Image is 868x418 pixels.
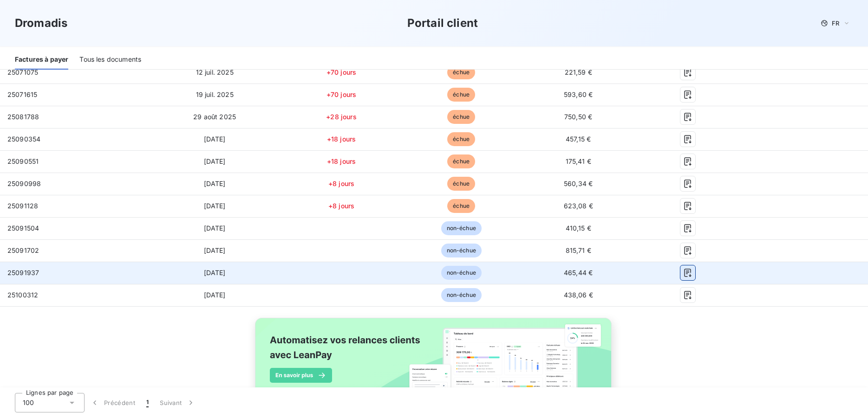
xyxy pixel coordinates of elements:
[7,90,37,98] span: 25071615
[204,224,226,232] span: [DATE]
[447,88,475,102] span: échue
[564,180,593,187] span: 560,34 €
[441,221,482,235] span: non-échue
[79,50,141,70] div: Tous les documents
[447,154,475,168] span: échue
[566,135,591,143] span: 457,15 €
[141,393,154,412] button: 1
[7,246,39,254] span: 25091702
[23,398,34,407] span: 100
[441,288,482,302] span: non-échue
[327,135,356,143] span: +18 jours
[15,15,67,32] h3: Dromadis
[564,113,592,121] span: 750,50 €
[204,135,226,143] span: [DATE]
[326,113,356,121] span: +28 jours
[564,269,593,277] span: 465,44 €
[326,68,356,76] span: +70 jours
[7,68,38,76] span: 25071075
[328,180,354,187] span: +8 jours
[204,157,226,165] span: [DATE]
[204,291,226,299] span: [DATE]
[204,202,226,210] span: [DATE]
[196,68,234,76] span: 12 juil. 2025
[7,113,39,121] span: 25081788
[564,291,593,299] span: 438,06 €
[327,157,356,165] span: +18 jours
[146,398,149,407] span: 1
[566,157,591,165] span: 175,41 €
[566,224,591,232] span: 410,15 €
[447,199,475,213] span: échue
[441,244,482,257] span: non-échue
[7,269,39,277] span: 25091937
[7,224,39,232] span: 25091504
[204,180,226,187] span: [DATE]
[15,50,68,70] div: Factures à payer
[407,15,478,32] h3: Portail client
[7,202,38,210] span: 25091128
[564,202,593,210] span: 623,08 €
[564,90,593,98] span: 593,60 €
[193,113,236,121] span: 29 août 2025
[565,68,592,76] span: 221,59 €
[7,135,40,143] span: 25090354
[154,393,201,412] button: Suivant
[204,269,226,277] span: [DATE]
[447,65,475,79] span: échue
[7,291,38,299] span: 25100312
[7,180,41,187] span: 25090998
[326,90,356,98] span: +70 jours
[328,202,354,210] span: +8 jours
[196,90,234,98] span: 19 juil. 2025
[447,132,475,146] span: échue
[566,246,591,254] span: 815,71 €
[447,110,475,124] span: échue
[447,177,475,191] span: échue
[7,157,39,165] span: 25090551
[85,393,141,412] button: Précédent
[832,19,839,27] span: FR
[204,246,226,254] span: [DATE]
[441,266,482,280] span: non-échue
